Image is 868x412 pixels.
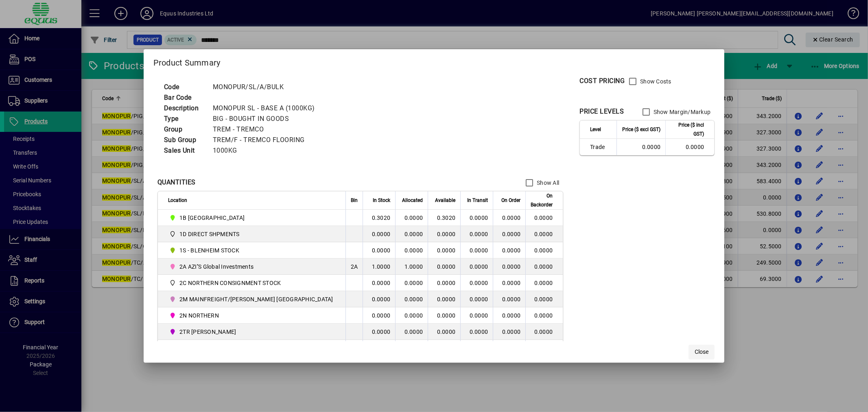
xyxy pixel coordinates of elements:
td: 0.0000 [363,324,395,340]
td: 0.0000 [525,291,563,307]
div: QUANTITIES [157,178,196,187]
td: Sales Unit [160,145,209,156]
td: 0.0000 [395,307,428,324]
td: Group [160,124,209,135]
span: 2C NORTHERN CONSIGNMENT STOCK [168,278,337,288]
td: 0.0000 [395,291,428,307]
span: 0.0000 [502,280,521,286]
span: 2M MAINFREIGHT/OWENS AUCKLAND [168,294,337,304]
td: 0.0000 [428,226,460,242]
td: 0.0000 [395,226,428,242]
span: 2A AZI''S Global Investments [179,263,254,271]
button: Close [689,345,715,359]
td: 1.0000 [395,259,428,275]
label: Show Margin/Markup [652,108,711,116]
td: 0.0000 [428,259,460,275]
span: 0.0000 [502,231,521,237]
td: 0.0000 [665,139,714,155]
td: 2A [345,259,363,275]
span: 2TR [PERSON_NAME] [179,328,236,336]
td: 0.0000 [363,307,395,324]
div: COST PRICING [579,76,625,86]
td: 0.0000 [395,210,428,226]
span: 0.0000 [470,280,488,286]
td: 0.0000 [395,242,428,259]
td: 0.0000 [525,242,563,259]
span: 0.0000 [470,231,488,237]
td: 0.0000 [525,307,563,324]
td: 0.0000 [525,210,563,226]
td: 0.0000 [525,275,563,291]
span: 1S - BLENHEIM STOCK [168,245,337,255]
td: 0.0000 [395,275,428,291]
td: BIG - BOUGHT IN GOODS [209,114,325,124]
td: 0.0000 [428,291,460,307]
span: 1B [GEOGRAPHIC_DATA] [179,214,245,222]
td: 0.0000 [395,340,428,356]
span: 1S - BLENHEIM STOCK [179,246,239,254]
td: 0.0000 [617,139,665,155]
span: 0.0000 [470,312,488,319]
span: 0.0000 [470,296,488,302]
td: Type [160,114,209,124]
span: 2N NORTHERN [179,311,219,320]
span: Level [590,125,601,134]
span: Price ($ excl GST) [622,125,660,134]
td: 1.0000 [363,259,395,275]
td: 0.0000 [428,242,460,259]
span: 0.0000 [502,247,521,254]
td: TREM - TREMCO [209,124,325,135]
span: 1D DIRECT SHPMENTS [179,230,240,238]
span: 1B BLENHEIM [168,213,337,223]
div: PRICE LEVELS [579,107,624,116]
td: 0.0000 [363,340,395,356]
span: 2A AZI''S Global Investments [168,262,337,272]
span: 2M MAINFREIGHT/[PERSON_NAME] [GEOGRAPHIC_DATA] [179,295,333,303]
td: MONOPUR/SL/A/BULK [209,82,325,92]
span: Trade [590,143,612,151]
span: 2C NORTHERN CONSIGNMENT STOCK [179,279,281,287]
span: On Backorder [531,191,553,209]
label: Show Costs [638,77,671,85]
h2: Product Summary [144,49,725,73]
span: 0.0000 [502,312,521,319]
span: 2N NORTHERN [168,311,337,320]
td: 0.0000 [428,275,460,291]
td: 0.0000 [363,291,395,307]
td: 0.0000 [525,259,563,275]
span: 0.0000 [470,247,488,254]
span: 0.0000 [502,329,521,335]
td: 0.0000 [428,307,460,324]
td: 0.0000 [525,226,563,242]
td: 0.0000 [363,275,395,291]
span: On Order [501,196,520,205]
span: 1D DIRECT SHPMENTS [168,229,337,239]
td: 1000KG [209,145,325,156]
span: 0.0000 [470,329,488,335]
td: 0.0000 [363,242,395,259]
td: Description [160,103,209,114]
td: Sub Group [160,135,209,145]
td: 0.0000 [428,340,460,356]
td: 0.0000 [525,340,563,356]
td: TREM/F - TREMCO FLOORING [209,135,325,145]
span: Available [435,196,455,205]
span: Location [168,196,187,205]
span: Price ($ incl GST) [671,121,704,138]
label: Show All [535,179,559,187]
td: Bar Code [160,92,209,103]
span: 0.0000 [502,215,521,221]
td: 0.0000 [363,226,395,242]
td: 0.3020 [428,210,460,226]
span: Allocated [402,196,423,205]
td: 0.0000 [395,324,428,340]
span: 0.0000 [470,215,488,221]
span: 0.0000 [502,296,521,302]
span: Close [695,348,708,356]
span: 0.0000 [470,263,488,270]
td: 0.3020 [363,210,395,226]
span: In Transit [467,196,488,205]
td: 0.0000 [428,324,460,340]
span: In Stock [373,196,390,205]
span: 0.0000 [502,263,521,270]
